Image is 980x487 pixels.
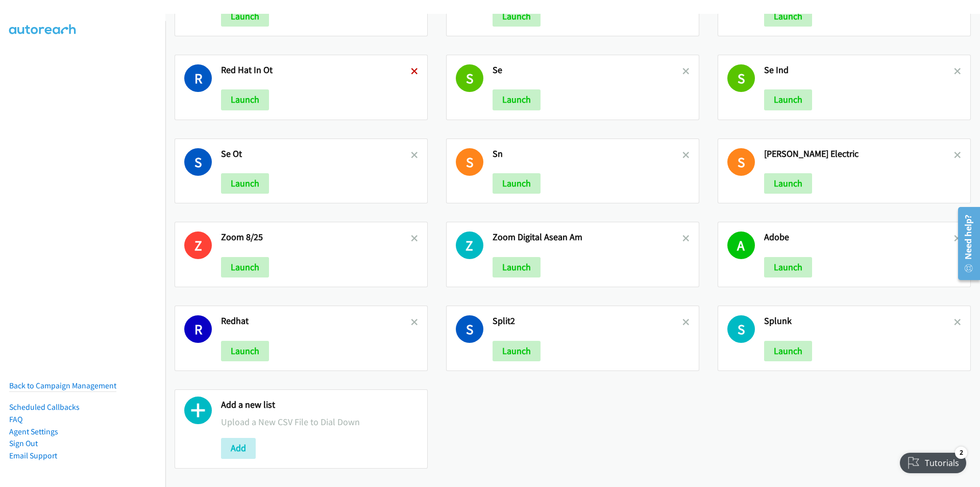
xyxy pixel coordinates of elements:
[9,381,116,390] a: Back to Campaign Management
[9,402,80,412] a: Scheduled Callbacks
[727,64,755,92] h1: S
[221,315,411,327] h2: Redhat
[184,148,212,176] h1: S
[727,231,755,259] h1: A
[764,173,812,194] button: Launch
[764,231,954,243] h2: Adobe
[727,315,755,343] h1: S
[493,89,541,110] button: Launch
[221,257,269,277] button: Launch
[764,64,954,76] h2: Se Ind
[9,438,38,448] a: Sign Out
[764,6,812,27] button: Launch
[493,341,541,361] button: Launch
[493,257,541,277] button: Launch
[221,415,418,429] p: Upload a New CSV File to Dial Down
[493,315,682,327] h2: Split2
[764,148,954,160] h2: [PERSON_NAME] Electric
[493,64,682,76] h2: Se
[184,315,212,343] h1: R
[9,414,22,424] a: FAQ
[184,231,212,259] h1: Z
[9,427,58,436] a: Agent Settings
[221,438,256,458] button: Add
[221,341,269,361] button: Launch
[764,315,954,327] h2: Splunk
[456,315,483,343] h1: S
[764,89,812,110] button: Launch
[221,399,418,411] h2: Add a new list
[221,173,269,194] button: Launch
[493,231,682,243] h2: Zoom Digital Asean Am
[221,148,411,160] h2: Se Ot
[894,443,972,479] iframe: Checklist
[456,231,483,259] h1: Z
[9,451,57,460] a: Email Support
[493,148,682,160] h2: Sn
[456,148,483,176] h1: S
[456,64,483,92] h1: S
[493,6,541,27] button: Launch
[221,89,269,110] button: Launch
[221,6,269,27] button: Launch
[950,203,980,284] iframe: Resource Center
[221,64,411,76] h2: Red Hat In Ot
[184,64,212,92] h1: R
[493,173,541,194] button: Launch
[764,341,812,361] button: Launch
[727,148,755,176] h1: S
[764,257,812,277] button: Launch
[221,231,411,243] h2: Zoom 8/25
